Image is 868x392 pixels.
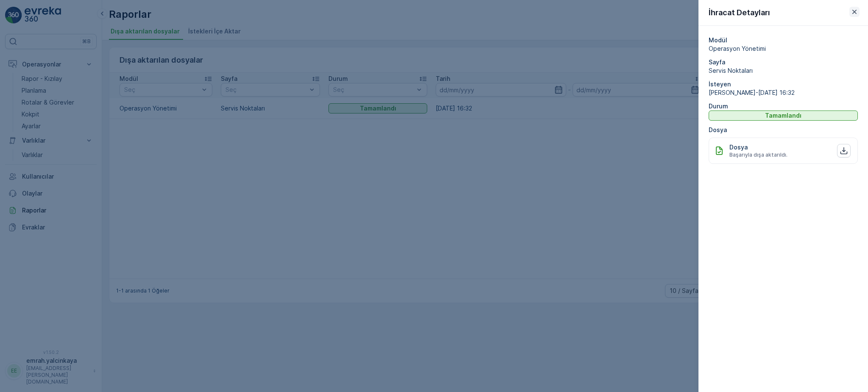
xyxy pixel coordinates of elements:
span: Operasyon Yönetimi [709,44,858,53]
p: İsteyen [709,80,858,88]
p: Tamamlandı [765,111,801,120]
p: Dosya [729,143,748,152]
p: Dosya [709,126,858,134]
span: Servis Noktaları [709,66,858,75]
span: Başarıyla dışa aktarıldı. [729,152,787,158]
p: İhracat Detayları [709,7,770,19]
p: Sayfa [709,58,858,66]
button: Tamamlandı [709,110,858,121]
span: [PERSON_NAME] - [DATE] 16:32 [709,88,858,97]
p: Modül [709,36,858,44]
p: Durum [709,102,858,110]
